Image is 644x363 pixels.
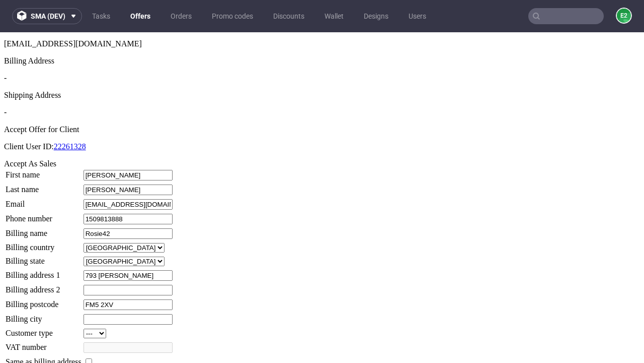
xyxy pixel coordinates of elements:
[358,8,394,24] a: Designs
[124,8,156,24] a: Offers
[267,8,310,24] a: Discounts
[403,8,432,24] a: Users
[5,152,82,163] td: Last name
[4,41,7,50] span: -
[4,93,640,102] div: Accept Offer for Client
[4,110,640,119] p: Client User ID:
[5,137,82,149] td: First name
[86,8,116,24] a: Tasks
[5,181,82,193] td: Phone number
[617,9,631,23] figcaption: e2
[31,13,65,20] span: sma (dev)
[4,76,7,84] span: -
[5,237,82,249] td: Billing address 1
[12,8,82,24] button: sma (dev)
[5,196,82,207] td: Billing name
[5,252,82,264] td: Billing address 2
[5,166,82,178] td: Email
[5,210,82,221] td: Billing country
[4,127,640,136] div: Accept As Sales
[5,324,82,335] td: Same as billing address
[5,281,82,293] td: Billing city
[4,58,640,68] div: Shipping Address
[54,110,86,118] a: 22261328
[206,8,259,24] a: Promo codes
[5,310,82,321] td: VAT number
[5,296,82,307] td: Customer type
[4,7,142,16] span: [EMAIL_ADDRESS][DOMAIN_NAME]
[5,267,82,278] td: Billing postcode
[4,24,640,33] div: Billing Address
[5,224,82,234] td: Billing state
[318,8,350,24] a: Wallet
[165,8,198,24] a: Orders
